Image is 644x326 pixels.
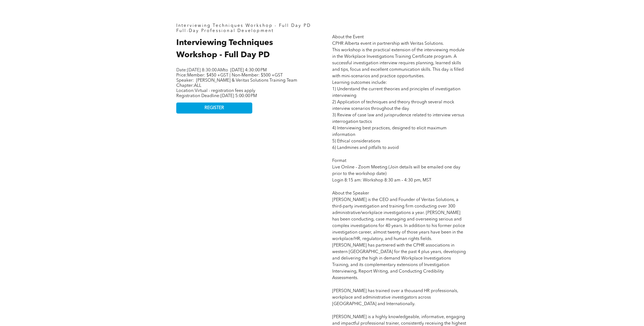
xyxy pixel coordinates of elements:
[176,103,252,114] a: REGISTER
[221,94,257,98] span: [DATE] 5:00:00 PM
[176,29,274,33] span: Full-Day Professional Development
[176,68,228,72] span: Date: to
[195,89,255,93] span: Virtual - registration fees apply
[196,78,297,83] span: [PERSON_NAME] & Veritas Solutions Training Team
[176,24,311,28] span: Interviewing Techniques Workshop - Full Day PD
[176,84,201,88] span: Chapter:
[176,89,257,98] span: Location: Registration Deadline:
[205,106,224,111] span: REGISTER
[187,73,283,78] span: Member: $450 +GST | Non-Member: $500 +GST
[176,39,273,59] span: Interviewing Techniques Workshop - Full Day PD
[194,84,201,88] span: ALL
[176,78,194,83] span: Speaker:
[187,68,224,72] span: [DATE] 8:30:00 AM
[230,68,267,72] span: [DATE] 4:30:00 PM
[176,73,283,78] span: Price:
